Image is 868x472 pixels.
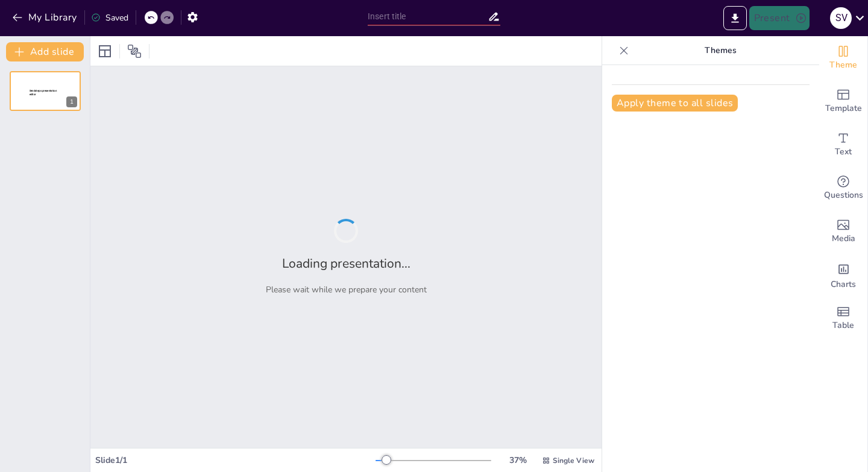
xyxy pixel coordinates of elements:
span: Charts [831,278,856,291]
button: Apply theme to all slides [612,95,738,112]
span: Template [825,102,862,115]
button: Present [749,6,810,30]
div: 37 % [503,455,532,466]
div: Layout [95,42,115,61]
span: Text [835,145,852,159]
p: Please wait while we prepare your content [266,284,427,295]
span: Media [832,232,855,245]
button: Export to PowerPoint [723,6,747,30]
div: Saved [91,12,128,24]
button: S V [830,6,852,30]
div: Add a table [819,297,867,340]
div: Add ready made slides [819,80,867,123]
button: Add slide [6,42,84,61]
span: Single View [553,456,594,465]
div: Slide 1 / 1 [95,455,376,466]
span: Sendsteps presentation editor [30,89,57,96]
div: Add charts and graphs [819,253,867,297]
div: Add text boxes [819,123,867,166]
div: 1 [66,96,77,107]
span: Position [127,44,142,58]
h2: Loading presentation... [282,255,410,272]
button: My Library [9,8,82,27]
input: Insert title [368,8,488,25]
p: Themes [634,36,807,65]
div: S V [830,7,852,29]
div: 1 [10,71,81,111]
div: Change the overall theme [819,36,867,80]
span: Theme [829,58,857,72]
div: Add images, graphics, shapes or video [819,210,867,253]
span: Questions [824,189,863,202]
span: Table [832,319,854,332]
div: Get real-time input from your audience [819,166,867,210]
